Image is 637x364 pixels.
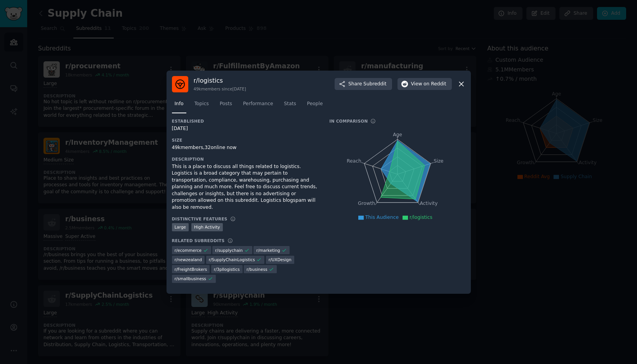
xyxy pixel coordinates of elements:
[284,101,296,107] span: Stats
[220,101,232,107] span: Posts
[172,144,319,151] div: 49k members, 32 online now
[172,223,189,231] div: Large
[175,276,207,281] span: r/ smallbusiness
[175,267,207,272] span: r/ FreightBrokers
[214,267,240,272] span: r/ 3pllogistics
[348,81,386,88] span: Share
[172,156,319,162] h3: Description
[172,98,186,114] a: Info
[172,118,319,124] h3: Established
[194,86,246,92] div: 49k members since [DATE]
[420,201,437,206] tspan: Activity
[330,118,368,124] h3: In Comparison
[191,223,223,231] div: High Activity
[172,238,225,243] h3: Related Subreddits
[217,98,235,114] a: Posts
[411,81,446,88] span: View
[410,215,432,220] span: r/logistics
[269,257,292,262] span: r/ UXDesign
[397,78,452,90] button: Viewon Reddit
[393,132,402,137] tspan: Age
[246,267,267,272] span: r/ business
[347,158,361,163] tspan: Reach
[424,81,446,88] span: on Reddit
[335,78,392,90] button: ShareSubreddit
[172,137,319,143] h3: Size
[304,98,326,114] a: People
[215,248,243,253] span: r/ supplychain
[194,76,246,85] h3: r/ logistics
[358,201,375,206] tspan: Growth
[281,98,299,114] a: Stats
[175,101,184,107] span: Info
[194,101,209,107] span: Topics
[243,101,273,107] span: Performance
[256,248,280,253] span: r/ marketing
[172,125,319,132] div: [DATE]
[209,257,255,262] span: r/ SupplyChainLogistics
[240,98,276,114] a: Performance
[172,216,227,222] h3: Distinctive Features
[307,101,323,107] span: People
[434,158,443,163] tspan: Size
[175,248,202,253] span: r/ ecommerce
[363,81,386,88] span: Subreddit
[172,163,319,211] div: This is a place to discuss all things related to logistics. Logistics is a broad category that ma...
[175,257,202,262] span: r/ newzealand
[365,215,399,220] span: This Audience
[192,98,212,114] a: Topics
[172,76,188,92] img: logistics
